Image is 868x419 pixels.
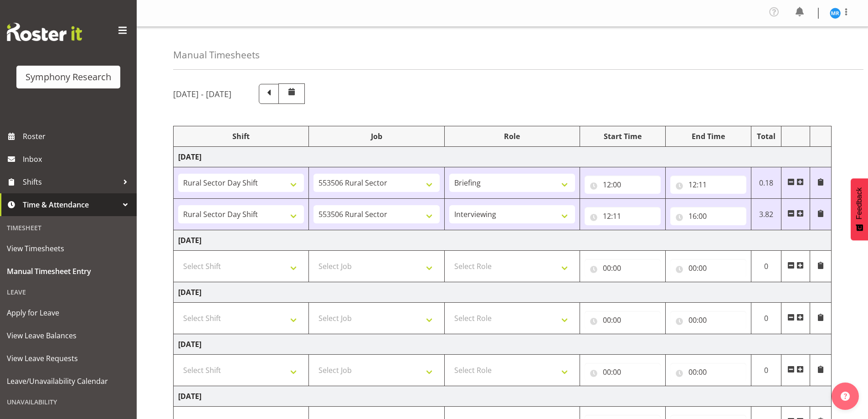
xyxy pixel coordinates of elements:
[313,131,439,142] div: Job
[670,131,746,142] div: End Time
[23,152,132,166] span: Inbox
[751,355,781,386] td: 0
[26,70,111,84] div: Symphony Research
[751,199,781,230] td: 3.82
[585,131,661,142] div: Start Time
[830,8,841,19] img: michael-robinson11856.jpg
[670,207,746,225] input: Click to select...
[7,329,130,342] span: View Leave Balances
[751,251,781,282] td: 0
[173,50,260,60] h4: Manual Timesheets
[855,187,863,219] span: Feedback
[851,178,868,240] button: Feedback - Show survey
[449,131,575,142] div: Role
[174,230,832,251] td: [DATE]
[174,334,832,355] td: [DATE]
[174,147,832,167] td: [DATE]
[23,129,132,143] span: Roster
[585,363,661,381] input: Click to select...
[670,176,746,194] input: Click to select...
[2,324,134,347] a: View Leave Balances
[23,198,118,212] span: Time & Attendance
[174,282,832,303] td: [DATE]
[7,306,130,320] span: Apply for Leave
[23,175,118,189] span: Shifts
[670,259,746,277] input: Click to select...
[7,374,130,388] span: Leave/Unavailability Calendar
[7,242,130,255] span: View Timesheets
[2,237,134,260] a: View Timesheets
[585,259,661,277] input: Click to select...
[756,131,777,142] div: Total
[670,311,746,329] input: Click to select...
[178,131,304,142] div: Shift
[585,311,661,329] input: Click to select...
[174,386,832,407] td: [DATE]
[751,303,781,334] td: 0
[173,89,231,99] h5: [DATE] - [DATE]
[2,301,134,324] a: Apply for Leave
[7,264,130,278] span: Manual Timesheet Entry
[7,352,130,365] span: View Leave Requests
[751,167,781,199] td: 0.18
[2,283,134,301] div: Leave
[2,347,134,370] a: View Leave Requests
[2,370,134,393] a: Leave/Unavailability Calendar
[670,363,746,381] input: Click to select...
[2,260,134,283] a: Manual Timesheet Entry
[841,392,850,401] img: help-xxl-2.png
[7,23,82,41] img: Rosterit website logo
[2,218,134,237] div: Timesheet
[585,207,661,225] input: Click to select...
[585,176,661,194] input: Click to select...
[2,393,134,411] div: Unavailability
